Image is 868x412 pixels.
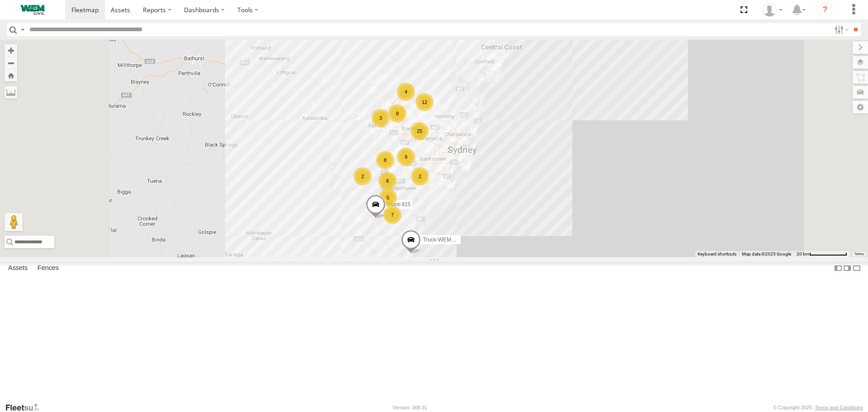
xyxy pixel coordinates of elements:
[818,3,832,17] i: ?
[742,251,791,256] span: Map data ©2025 Google
[387,201,410,208] span: Plant-915
[5,213,23,231] button: Drag Pegman onto the map to open Street View
[698,251,736,257] button: Keyboard shortcuts
[759,3,786,17] div: Robert Towne
[834,262,843,275] label: Dock Summary Table to the Left
[383,206,401,224] div: 7
[397,83,415,101] div: 4
[815,405,863,410] a: Terms and Conditions
[415,93,434,111] div: 12
[5,69,17,81] button: Zoom Home
[852,262,861,275] label: Hide Summary Table
[33,262,63,275] label: Fences
[797,251,809,256] span: 20 km
[854,252,864,256] a: Terms (opens in new tab)
[9,5,56,15] img: WEMCivilLogo.svg
[5,86,17,99] label: Measure
[794,251,850,257] button: Map Scale: 20 km per 80 pixels
[379,189,397,207] div: 5
[372,109,390,127] div: 3
[831,23,850,36] label: Search Filter Options
[388,104,406,123] div: 8
[354,167,372,185] div: 2
[4,262,32,275] label: Assets
[410,122,429,140] div: 25
[397,148,415,166] div: 9
[5,57,17,69] button: Zoom out
[393,405,427,410] div: Version: 308.01
[411,167,429,185] div: 2
[5,44,17,57] button: Zoom in
[773,405,863,410] div: © Copyright 2025 -
[843,262,852,275] label: Dock Summary Table to the Right
[19,23,26,36] label: Search Query
[423,237,460,243] span: Truck-WEM045
[5,403,47,412] a: Visit our Website
[853,101,868,114] label: Map Settings
[378,172,396,190] div: 8
[376,151,394,169] div: 8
